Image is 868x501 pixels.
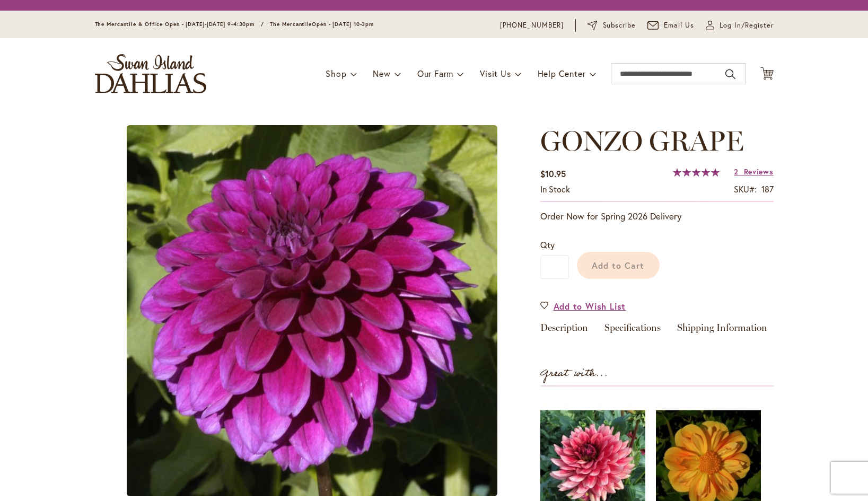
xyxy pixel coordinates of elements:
[95,21,312,28] span: The Mercantile & Office Open - [DATE]-[DATE] 9-4:30pm / The Mercantile
[312,21,374,28] span: Open - [DATE] 10-3pm
[540,239,555,250] span: Qty
[480,68,511,79] span: Visit Us
[538,68,586,79] span: Help Center
[500,20,564,31] a: [PHONE_NUMBER]
[603,20,636,31] span: Subscribe
[720,20,774,31] span: Log In/Register
[540,365,608,382] strong: Great with...
[326,68,346,79] span: Shop
[540,168,566,179] span: $10.95
[540,124,744,157] span: GONZO GRAPE
[8,463,38,493] iframe: Launch Accessibility Center
[677,323,767,338] a: Shipping Information
[373,68,390,79] span: New
[554,300,626,312] span: Add to Wish List
[647,20,694,31] a: Email Us
[725,66,735,83] button: Search
[706,20,774,31] a: Log In/Register
[744,166,774,177] span: Reviews
[540,300,626,312] a: Add to Wish List
[127,125,497,496] img: main product photo
[664,20,694,31] span: Email Us
[540,323,588,338] a: Description
[95,54,206,93] a: store logo
[604,323,661,338] a: Specifications
[417,68,453,79] span: Our Farm
[588,20,636,31] a: Subscribe
[540,210,774,223] p: Order Now for Spring 2026 Delivery
[761,183,774,196] div: 187
[540,183,570,196] div: Availability
[540,183,570,195] span: In stock
[673,168,720,177] div: 100%
[734,183,757,195] strong: SKU
[734,166,739,177] span: 2
[540,323,774,338] div: Detailed Product Info
[734,166,773,177] a: 2 Reviews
